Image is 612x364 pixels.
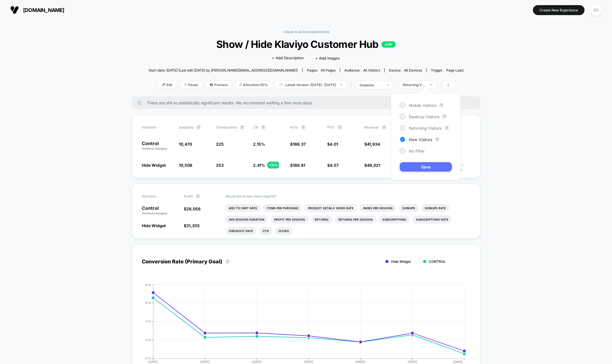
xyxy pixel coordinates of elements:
div: Pages: [307,68,336,72]
span: 10,508 [179,163,193,168]
p: Control [142,141,173,151]
span: There are still no statistically significant results. We recommend waiting a few more days [147,100,469,105]
li: Pages Per Session [360,204,396,212]
span: [DOMAIN_NAME] [23,7,64,13]
span: Start date: [DATE] (Last edit [DATE] by [PERSON_NAME][EMAIL_ADDRESS][DOMAIN_NAME]) [149,68,298,72]
button: BS [589,4,603,16]
span: $ [290,163,306,168]
div: sessions [360,83,383,87]
button: ? [382,125,386,130]
span: Hide Widget [391,259,411,264]
span: CR [253,125,258,129]
button: ? [435,137,440,142]
span: Transactions [216,125,237,129]
li: Add To Cart Rate [225,204,260,212]
div: Trigger: [431,68,463,72]
span: all devices [404,68,422,72]
span: 225 [216,142,224,147]
tspan: [DATE] [252,360,262,363]
span: $ [365,163,381,168]
span: Edit [158,81,177,89]
span: 186.37 [293,142,306,147]
li: Checkout Rate [225,227,256,235]
span: 4.01 [330,142,338,147]
span: 189.81 [293,163,306,168]
span: 2.41 % [253,163,265,168]
p: Would like to see more reports? [225,194,470,198]
p: LIVE [381,41,396,48]
li: Clicks [275,227,292,235]
span: Mobile Visitors [409,103,436,108]
div: Returning Visitors [403,83,426,87]
span: PSV [328,125,335,129]
span: 41,934 [367,142,380,147]
span: Sessions [179,125,193,129]
tspan: 8 % [146,283,151,286]
li: Product Details Views Rate [305,204,357,212]
li: Subscriptions [379,215,410,223]
span: Profit [184,194,193,198]
button: ? [338,125,342,130]
li: Subscriptions Rate [413,215,452,223]
button: ? [442,114,447,119]
tspan: [DATE] [304,360,314,363]
tspan: 6 % [146,301,151,304]
span: | [350,81,356,89]
button: ? [439,103,444,107]
span: Revenue [365,125,379,129]
li: Ctr [259,227,272,235]
span: Hide Widget [142,163,166,168]
button: ? [225,259,230,264]
tspan: 2 % [146,338,151,341]
li: Signups [399,204,419,212]
li: Profit Per Session [271,215,308,223]
tspan: [DATE] [201,360,210,363]
span: $ [328,163,339,168]
span: 48,021 [367,163,381,168]
p: Control [142,206,178,215]
img: rebalance [239,83,242,86]
span: $ [184,223,200,228]
span: Desktop Visitors [409,114,439,119]
span: Show / Hide Klaviyo Customer Hub [164,38,448,50]
img: calendar [280,83,283,86]
span: Device: [384,68,426,72]
button: ? [301,125,306,130]
span: Variation [142,194,173,199]
span: New Visitors [409,137,432,142]
span: Page Load [446,68,463,72]
li: Avg Session Duration [225,215,268,223]
span: No Filter [409,149,425,153]
span: all pages [321,68,336,72]
span: 28,056 [186,206,201,211]
button: [DOMAIN_NAME] [9,5,66,15]
span: 253 [216,163,224,168]
span: AOV [290,125,298,129]
button: Create New Experience [533,5,585,15]
li: Returns [311,215,332,223]
span: Allocation: 50% [235,81,272,89]
span: 10,470 [179,142,192,147]
span: + Add Images [316,56,340,60]
img: end [184,83,187,86]
span: 31,355 [186,223,200,228]
span: (without changes) [142,212,168,215]
span: Variation [142,125,173,130]
tspan: 0 % [146,357,151,360]
li: Signups Rate [421,204,449,212]
span: Hide Widget [142,223,166,228]
tspan: [DATE] [453,360,463,363]
div: Audience: [344,68,380,72]
span: $ [365,142,380,147]
button: ? [445,126,449,130]
button: Save [400,162,452,172]
span: Pause [180,81,203,89]
span: + Add Description [272,55,304,61]
tspan: [DATE] [149,360,158,363]
span: $ [184,206,201,211]
li: Returns Per Session [335,215,376,223]
a: < Back to all live experiences [282,30,330,34]
tspan: [DATE] [356,360,365,363]
tspan: 4 % [146,320,151,323]
span: $ [328,142,338,147]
